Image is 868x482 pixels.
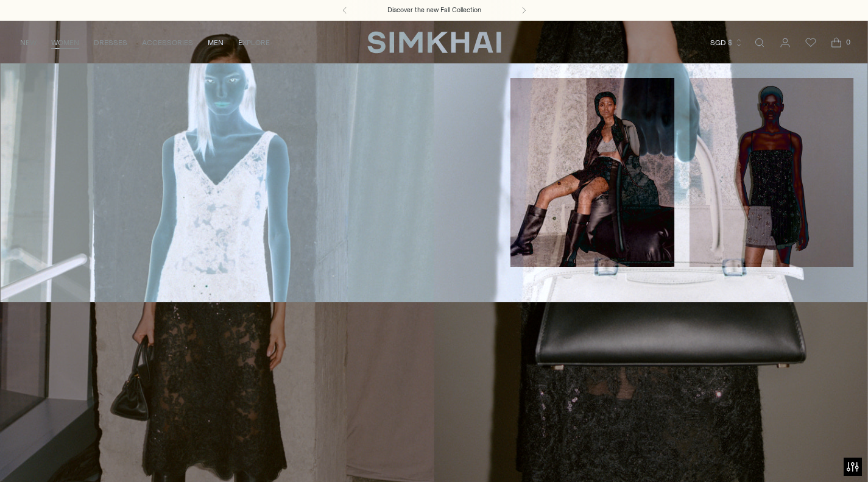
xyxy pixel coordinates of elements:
[842,37,853,48] span: 0
[208,29,224,56] a: MEN
[824,30,849,55] a: Open cart modal
[799,30,823,55] a: Wishlist
[367,30,501,54] a: SIMKHAI
[20,29,37,56] a: NEW
[710,29,743,56] button: SGD $
[51,29,79,56] a: WOMEN
[238,29,270,56] a: EXPLORE
[94,29,127,56] a: DRESSES
[773,30,797,55] a: Go to the account page
[142,29,193,56] a: ACCESSORIES
[747,30,772,55] a: Open search modal
[387,5,481,15] a: Discover the new Fall Collection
